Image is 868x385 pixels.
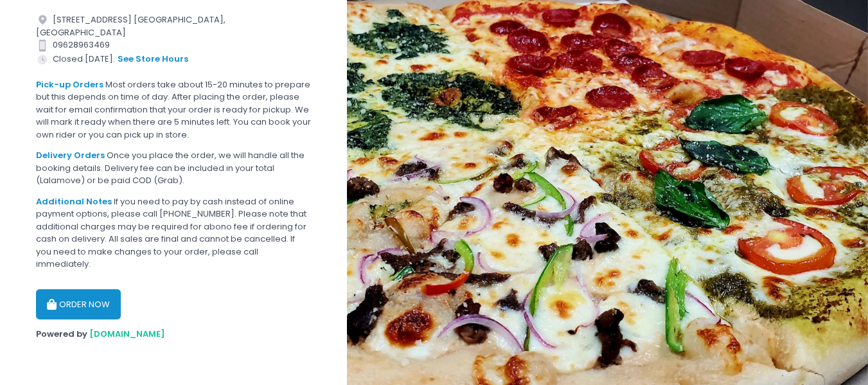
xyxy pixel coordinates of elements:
[36,39,311,51] div: 09628963469
[117,52,189,66] button: see store hours
[36,13,311,39] div: [STREET_ADDRESS] [GEOGRAPHIC_DATA], [GEOGRAPHIC_DATA]
[36,149,311,187] div: Once you place the order, we will handle all the booking details. Delivery fee can be included in...
[36,149,105,161] b: Delivery Orders
[36,289,121,320] button: ORDER NOW
[36,78,103,91] b: Pick-up Orders
[36,78,311,141] div: Most orders take about 15-20 minutes to prepare but this depends on time of day. After placing th...
[36,52,311,66] div: Closed [DATE].
[36,328,311,341] div: Powered by
[89,328,165,340] a: [DOMAIN_NAME]
[36,195,112,208] b: Additional Notes
[36,195,311,271] div: If you need to pay by cash instead of online payment options, please call [PHONE_NUMBER]. Please ...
